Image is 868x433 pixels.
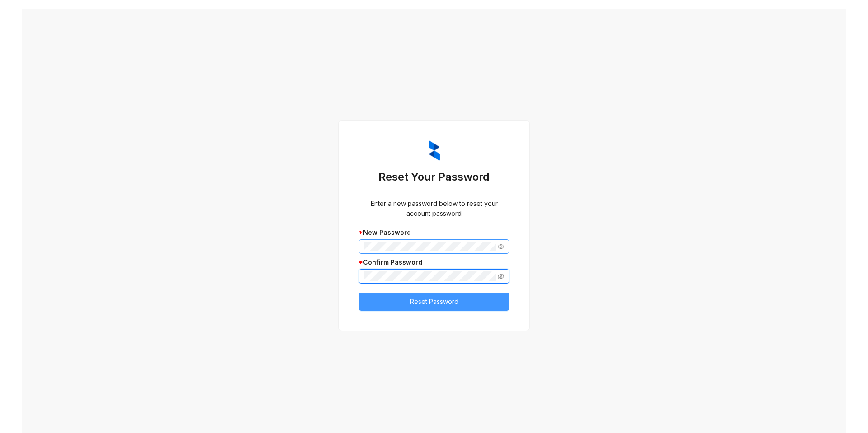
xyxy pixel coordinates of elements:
[429,140,440,161] img: ZumaIcon
[359,293,509,311] button: Reset Password
[498,243,504,250] span: eye
[359,257,509,267] div: Confirm Password
[410,297,458,307] span: Reset Password
[359,199,509,219] div: Enter a new password below to reset your account password
[359,228,509,237] div: New Password
[498,273,504,279] span: eye-invisible
[359,170,509,184] h3: Reset Your Password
